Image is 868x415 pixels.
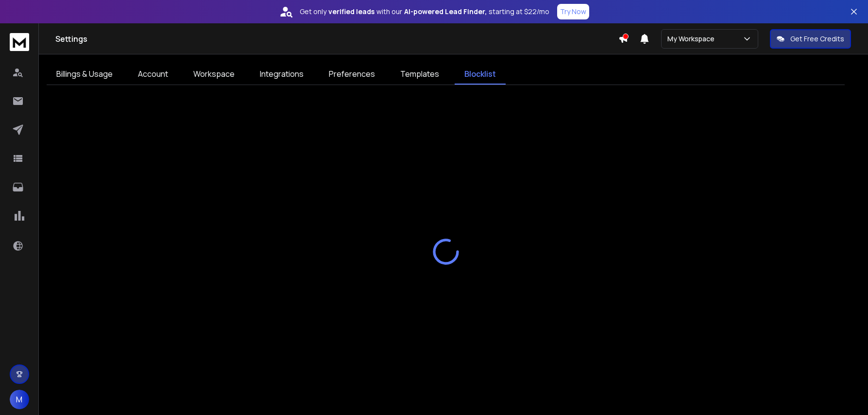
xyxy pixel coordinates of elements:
img: logo [10,33,29,51]
button: Get Free Credits [770,29,851,49]
a: Templates [391,64,449,85]
p: Try Now [560,7,586,17]
a: Integrations [250,64,313,85]
p: Get only with our starting at $22/mo [300,7,549,17]
a: Billings & Usage [47,64,122,85]
p: Get Free Credits [790,34,844,44]
strong: AI-powered Lead Finder, [404,7,487,17]
button: M [10,390,29,409]
a: Preferences [319,64,385,85]
p: My Workspace [667,34,718,44]
a: Account [128,64,178,85]
a: Blocklist [455,64,506,85]
strong: verified leads [328,7,374,17]
button: Try Now [557,4,589,19]
a: Workspace [184,64,244,85]
h1: Settings [55,33,618,45]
